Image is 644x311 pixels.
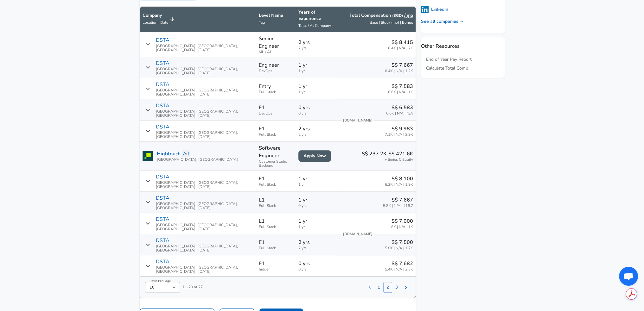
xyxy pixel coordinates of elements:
span: + Series C Equity [385,158,413,162]
span: [GEOGRAPHIC_DATA], [GEOGRAPHIC_DATA], [GEOGRAPHIC_DATA] | [DATE] [156,265,254,274]
span: Base | Stock (mo) | Bonus [370,20,413,25]
span: [GEOGRAPHIC_DATA], [GEOGRAPHIC_DATA] [157,158,238,162]
p: S$ 7,000 [391,217,413,225]
p: DSTA [156,237,169,244]
span: [GEOGRAPHIC_DATA], [GEOGRAPHIC_DATA], [GEOGRAPHIC_DATA] | [DATE] [156,223,254,231]
p: DSTA [156,59,169,67]
span: 6K | N/A | 1K [391,225,413,229]
a: Hightouch [157,150,181,158]
span: 0 yrs [298,204,336,208]
span: 2 yrs [298,246,336,250]
p: 1 yr [298,217,336,225]
span: Full Stack [259,246,294,250]
p: 1 yr [298,196,336,204]
p: E1 [259,260,265,267]
p: E1 [259,104,265,111]
p: S$ 9,983 [385,125,413,133]
p: Software Engineer [259,144,294,159]
button: 2 [383,282,392,293]
span: [GEOGRAPHIC_DATA], [GEOGRAPHIC_DATA], [GEOGRAPHIC_DATA] | [DATE] [156,202,254,210]
p: DSTA [156,258,169,265]
table: Salary Submissions [140,6,416,298]
p: Company [143,12,168,19]
p: 1 yr [298,61,336,69]
button: (SGD) [392,13,403,18]
span: 5.4K | N/A | 2.3K [385,267,413,271]
span: 6.2K | N/A | 1.9K [385,183,413,187]
label: Rows Per Page [150,279,171,283]
span: [GEOGRAPHIC_DATA], [GEOGRAPHIC_DATA], [GEOGRAPHIC_DATA] | [DATE] [156,244,254,252]
span: CompanyLocation | Date [143,12,176,26]
p: 2 yrs [298,239,336,246]
span: 2 yrs [298,133,336,137]
p: Senior Engineer [259,35,294,50]
span: Full Stack [259,90,294,94]
p: S$ 7,667 [385,61,413,69]
span: [GEOGRAPHIC_DATA], [GEOGRAPHIC_DATA], [GEOGRAPHIC_DATA] | [DATE] [156,67,254,75]
span: 1 yr [298,69,336,73]
p: S$ 6,583 [386,104,413,111]
a: See all companies → [421,18,464,25]
span: Tag [259,20,265,25]
p: E1 [259,239,265,246]
span: 1 yr [298,90,336,94]
span: 1 yr [298,225,336,229]
p: S$ 7,583 [388,83,413,90]
a: LinkedIn [421,6,448,13]
span: [GEOGRAPHIC_DATA], [GEOGRAPHIC_DATA], [GEOGRAPHIC_DATA] | [DATE] [156,109,254,118]
span: Customer Studio Backend [259,159,294,168]
button: 3 [392,282,401,293]
span: Full Stack [259,133,294,137]
a: Calculate Total Comp [426,65,468,72]
span: [GEOGRAPHIC_DATA], [GEOGRAPHIC_DATA], [GEOGRAPHIC_DATA] | [DATE] [156,131,254,139]
p: Other Resources [421,37,505,50]
img: PI4nBLw.png [421,6,429,13]
p: S$ 7,500 [385,239,413,246]
p: S$ 237.2K-S$ 421.6K [362,150,413,158]
span: 5.8K | N/A | 1.7K [385,246,413,250]
span: Full Stack [259,225,294,229]
p: L1 [259,196,265,204]
span: DevOps [259,69,294,73]
span: [GEOGRAPHIC_DATA], [GEOGRAPHIC_DATA], [GEOGRAPHIC_DATA] | [DATE] [156,88,254,96]
p: DSTA [156,81,169,88]
p: E1 [259,175,265,183]
p: DSTA [156,173,169,181]
p: 1 yr [298,175,336,183]
p: 0 yrs [298,260,336,267]
a: Ad [182,150,190,157]
p: S$ 7,682 [385,260,413,267]
span: Total Compensation (SGD) / moBase | Stock (mo) | Bonus [341,12,413,26]
p: S$ 8,100 [385,175,413,183]
p: Entry [259,83,271,90]
p: Years of Experience [298,9,336,22]
button: / mo [404,12,413,19]
p: Level Name [259,12,294,19]
p: 0 yrs [298,104,336,111]
p: L1 [259,217,265,225]
span: 7.1K | N/A | 2.9K [385,133,413,137]
span: 0 yrs [298,267,336,271]
span: 6.4K | N/A | 2K [388,46,413,50]
div: 10 [145,282,180,292]
span: [GEOGRAPHIC_DATA], [GEOGRAPHIC_DATA], [GEOGRAPHIC_DATA] | [DATE] [156,44,254,52]
span: 6.6K | N/A | 1K [388,90,413,94]
span: focus tag for this data point is hidden until there are more submissions. Submit your salary anon... [259,267,271,272]
span: Total / At Company [298,23,331,28]
span: 5.8K | N/A | 416.7 [383,204,413,208]
div: 11 - 20 of 27 [140,277,203,293]
p: Total Compensation [349,12,413,19]
p: E1 [259,125,265,133]
div: Open chat [619,267,638,286]
a: End of Year Pay Report [426,56,472,63]
span: 0 yrs [298,111,336,115]
span: 2 yrs [298,46,336,50]
span: 6.6K | N/A | N/A [386,111,413,115]
p: DSTA [156,194,169,202]
p: DSTA [156,123,169,131]
span: [GEOGRAPHIC_DATA], [GEOGRAPHIC_DATA], [GEOGRAPHIC_DATA] | [DATE] [156,181,254,189]
p: 1 yr [298,83,336,90]
span: DevOps [259,111,294,115]
span: Location | Date [143,20,168,25]
a: Apply Now [298,150,331,162]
